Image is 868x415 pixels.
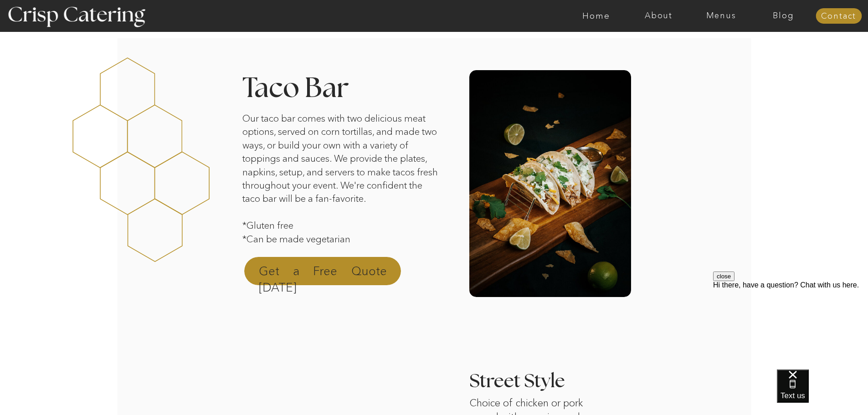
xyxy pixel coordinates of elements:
[242,112,442,254] p: Our taco bar comes with two delicious meat options, served on corn tortillas, and made two ways, ...
[752,11,815,20] a: Blog
[713,272,868,381] iframe: podium webchat widget prompt
[627,11,690,20] a: About
[565,11,627,20] a: Home
[469,372,615,392] h3: Street Style
[777,369,868,415] iframe: podium webchat widget bubble
[242,75,417,99] h2: Taco Bar
[259,263,387,285] a: Get a Free Quote [DATE]
[816,12,862,21] a: Contact
[690,11,752,20] a: Menus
